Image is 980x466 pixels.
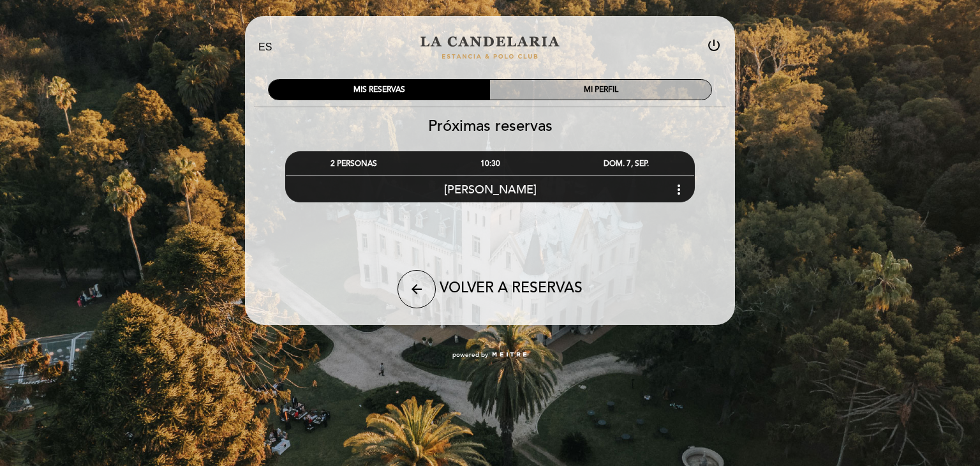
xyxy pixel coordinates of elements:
button: power_settings_new [706,38,722,57]
div: 10:30 [422,152,558,176]
span: [PERSON_NAME] [444,183,537,197]
i: more_vert [671,182,687,197]
img: MEITRE [491,352,528,358]
div: MI PERFIL [490,80,711,100]
a: LA CANDELARIA [410,30,570,65]
span: VOLVER A RESERVAS [440,279,583,297]
button: arrow_back [397,270,436,308]
i: power_settings_new [706,38,722,53]
span: powered by [452,350,488,359]
div: DOM. 7, SEP. [558,152,694,176]
div: MIS RESERVAS [269,80,490,100]
div: 2 PERSONAS [286,152,422,176]
i: arrow_back [409,282,424,297]
h2: Próximas reservas [244,117,736,135]
a: powered by [452,350,528,359]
